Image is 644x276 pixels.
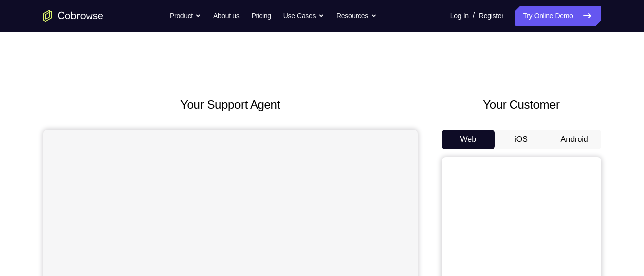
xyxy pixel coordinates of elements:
a: Go to the home page [43,10,103,22]
button: Product [170,6,201,26]
h2: Your Support Agent [43,96,418,114]
button: Android [548,130,601,149]
h2: Your Customer [442,96,601,114]
a: Log In [450,6,469,26]
a: About us [213,6,239,26]
a: Pricing [251,6,271,26]
a: Register [479,6,503,26]
span: / [473,10,475,22]
a: Try Online Demo [515,6,601,26]
button: Web [442,130,495,149]
button: Resources [336,6,377,26]
button: iOS [495,130,548,149]
button: Use Cases [283,6,324,26]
